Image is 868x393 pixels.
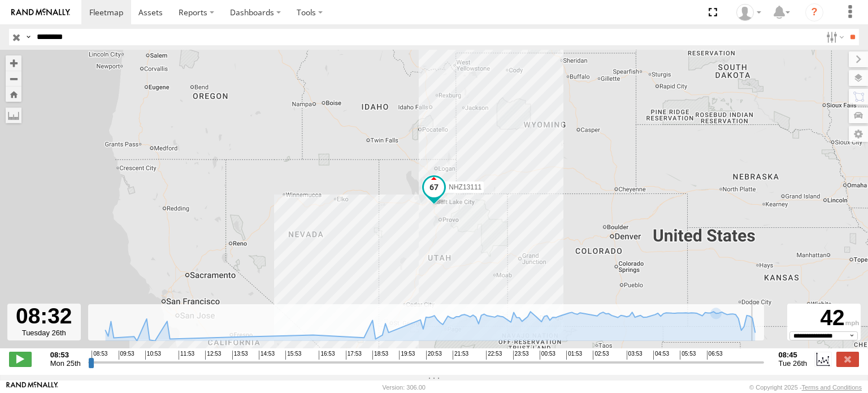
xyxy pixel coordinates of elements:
[285,351,301,360] span: 15:53
[92,351,107,360] span: 08:53
[6,382,58,393] a: Visit our Website
[205,351,221,360] span: 12:53
[453,351,468,360] span: 21:53
[486,351,502,360] span: 22:53
[179,351,194,360] span: 11:53
[259,351,275,360] span: 14:53
[449,183,481,191] span: NHZ13111
[6,87,21,102] button: Zoom Home
[566,351,582,360] span: 01:53
[653,351,669,360] span: 04:53
[6,55,21,71] button: Zoom in
[836,352,859,366] label: Close
[802,384,862,391] a: Terms and Conditions
[822,29,846,45] label: Search Filter Options
[789,305,859,331] div: 42
[9,352,32,366] label: Play/Stop
[513,351,529,360] span: 23:53
[732,4,765,21] div: Zulema McIntosch
[779,351,808,359] strong: 08:45
[319,351,335,360] span: 16:53
[399,351,415,360] span: 19:53
[540,351,555,360] span: 00:53
[50,351,81,359] strong: 08:53
[426,351,442,360] span: 20:53
[6,107,21,123] label: Measure
[707,351,723,360] span: 06:53
[593,351,609,360] span: 02:53
[50,359,81,368] span: Mon 25th Aug 2025
[346,351,362,360] span: 17:53
[372,351,388,360] span: 18:53
[680,351,696,360] span: 05:53
[849,126,868,142] label: Map Settings
[232,351,248,360] span: 13:53
[779,359,808,368] span: Tue 26th Aug 2025
[383,384,426,391] div: Version: 306.00
[6,71,21,87] button: Zoom out
[749,384,862,391] div: © Copyright 2025 -
[11,8,70,16] img: rand-logo.svg
[24,29,33,45] label: Search Query
[145,351,161,360] span: 10:53
[119,351,134,360] span: 09:53
[627,351,643,360] span: 03:53
[805,3,823,21] i: ?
